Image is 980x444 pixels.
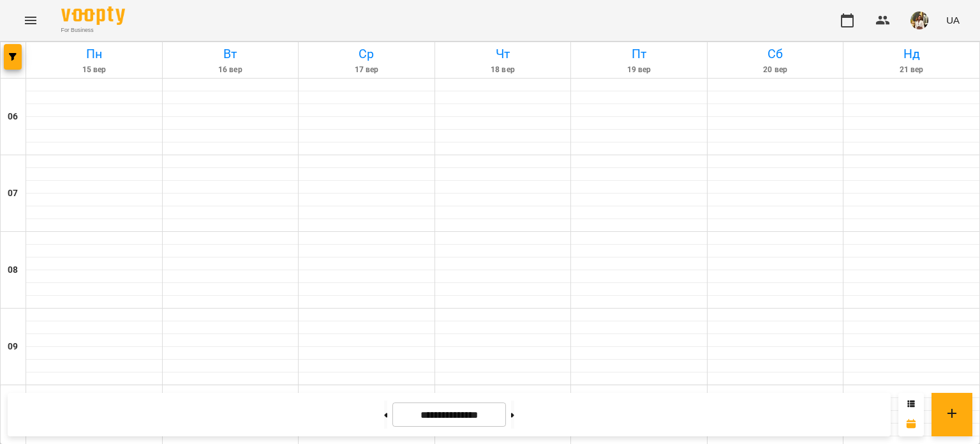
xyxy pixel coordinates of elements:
h6: 06 [8,110,18,124]
span: UA [946,13,960,27]
h6: 21 вер [845,64,977,76]
h6: Сб [709,44,842,64]
img: Voopty Logo [61,6,125,25]
h6: Нд [845,44,977,64]
h6: Ср [301,44,433,64]
h6: Пт [573,44,705,64]
h6: 07 [8,187,18,201]
h6: 18 вер [437,64,569,76]
h6: 17 вер [301,64,433,76]
h6: 20 вер [709,64,842,76]
span: For Business [61,26,125,34]
h6: 15 вер [28,64,160,76]
h6: 19 вер [573,64,705,76]
button: Menu [15,5,46,36]
h6: Вт [165,44,297,64]
h6: 09 [8,340,18,354]
img: aea806cbca9c040a8c2344d296ea6535.jpg [910,11,928,29]
h6: 08 [8,263,18,277]
button: UA [941,8,965,32]
h6: Пн [28,44,160,64]
h6: 16 вер [165,64,297,76]
h6: Чт [437,44,569,64]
